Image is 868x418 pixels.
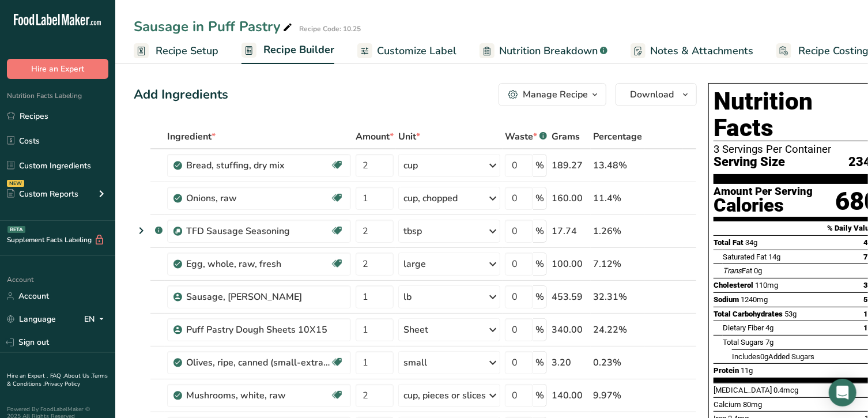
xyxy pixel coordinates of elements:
[714,197,813,214] div: Calories
[186,257,330,271] div: Egg, whole, raw, fresh
[593,389,642,402] div: 9.97%
[186,159,330,172] div: Bread, stuffing, dry mix
[403,290,412,304] div: lb
[593,159,642,172] div: 13.48%
[134,16,295,37] div: Sausage in Puff Pastry
[714,281,753,289] span: Cholesterol
[480,38,607,64] a: Nutrition Breakdown
[403,389,486,402] div: cup, pieces or slices
[552,290,588,304] div: 453.59
[650,43,753,59] span: Notes & Attachments
[44,380,80,388] a: Privacy Policy
[593,224,642,238] div: 1.26%
[616,83,697,106] button: Download
[173,227,182,236] img: Sub Recipe
[768,253,780,261] span: 14g
[403,191,458,205] div: cup, chopped
[7,59,108,79] button: Hire an Expert
[398,130,420,144] span: Unit
[760,352,768,361] span: 0g
[263,42,334,58] span: Recipe Builder
[593,257,642,271] div: 7.12%
[723,266,742,275] i: Trans
[356,130,394,144] span: Amount
[723,253,767,261] span: Saturated Fat
[186,389,330,402] div: Mushrooms, white, raw
[593,356,642,370] div: 0.23%
[754,266,762,275] span: 0g
[743,400,762,409] span: 80mg
[64,372,92,380] a: About Us .
[134,85,228,104] div: Add Ingredients
[552,356,588,370] div: 3.20
[723,266,752,275] span: Fat
[593,323,642,337] div: 24.22%
[403,257,426,271] div: large
[156,43,218,59] span: Recipe Setup
[593,290,642,304] div: 32.31%
[723,338,764,347] span: Total Sugars
[765,338,773,347] span: 7g
[523,88,588,101] div: Manage Recipe
[593,130,642,144] span: Percentage
[186,191,330,205] div: Onions, raw
[714,155,785,170] span: Serving Size
[552,224,588,238] div: 17.74
[784,310,797,318] span: 53g
[377,43,456,59] span: Customize Label
[714,186,813,197] div: Amount Per Serving
[773,386,798,394] span: 0.4mcg
[714,366,739,375] span: Protein
[186,290,330,304] div: Sausage, [PERSON_NAME]
[552,389,588,402] div: 140.00
[186,323,330,337] div: Puff Pastry Dough Sheets 10X15
[630,88,674,101] span: Download
[829,379,856,406] div: Open Intercom Messenger
[552,159,588,172] div: 189.27
[499,83,606,106] button: Manage Recipe
[7,372,108,388] a: Terms & Conditions .
[299,24,361,34] div: Recipe Code: 10.25
[593,191,642,205] div: 11.4%
[552,257,588,271] div: 100.00
[755,281,778,289] span: 110mg
[741,366,753,375] span: 11g
[723,323,764,332] span: Dietary Fiber
[50,372,64,380] a: FAQ .
[552,130,580,144] span: Grams
[7,180,24,187] div: NEW
[186,224,330,238] div: TFD Sausage Seasoning
[714,238,744,247] span: Total Fat
[765,323,773,332] span: 4g
[7,188,78,200] div: Custom Reports
[186,356,330,370] div: Olives, ripe, canned (small-extra large)
[7,226,25,233] div: BETA
[403,224,422,238] div: tbsp
[714,386,772,394] span: [MEDICAL_DATA]
[167,130,216,144] span: Ingredient
[732,352,814,361] span: Includes Added Sugars
[631,38,753,64] a: Notes & Attachments
[499,43,598,59] span: Nutrition Breakdown
[741,295,768,304] span: 1240mg
[552,323,588,337] div: 340.00
[7,372,48,380] a: Hire an Expert .
[7,309,56,329] a: Language
[357,38,456,64] a: Customize Label
[241,37,334,65] a: Recipe Builder
[714,295,739,304] span: Sodium
[552,191,588,205] div: 160.00
[134,38,218,64] a: Recipe Setup
[403,356,427,370] div: small
[84,312,108,326] div: EN
[403,159,418,172] div: cup
[745,238,757,247] span: 34g
[714,310,783,318] span: Total Carbohydrates
[714,400,741,409] span: Calcium
[505,130,547,144] div: Waste
[403,323,428,337] div: Sheet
